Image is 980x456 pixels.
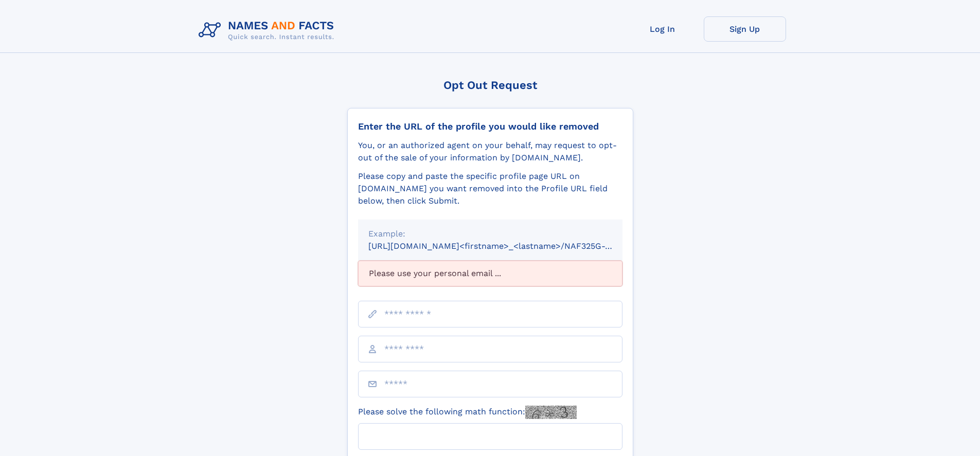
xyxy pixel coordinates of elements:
div: Example: [368,228,612,240]
img: Logo Names and Facts [194,16,343,44]
div: Please copy and paste the specific profile page URL on [DOMAIN_NAME] you want removed into the Pr... [358,170,622,207]
div: Opt Out Request [347,79,633,92]
div: You, or an authorized agent on your behalf, may request to opt-out of the sale of your informatio... [358,139,622,164]
a: Log In [621,16,704,42]
div: Enter the URL of the profile you would like removed [358,121,622,132]
div: Please use your personal email ... [358,261,622,286]
label: Please solve the following math function: [358,406,577,419]
a: Sign Up [704,16,786,42]
small: [URL][DOMAIN_NAME]<firstname>_<lastname>/NAF325G-xxxxxxxx [368,241,642,251]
